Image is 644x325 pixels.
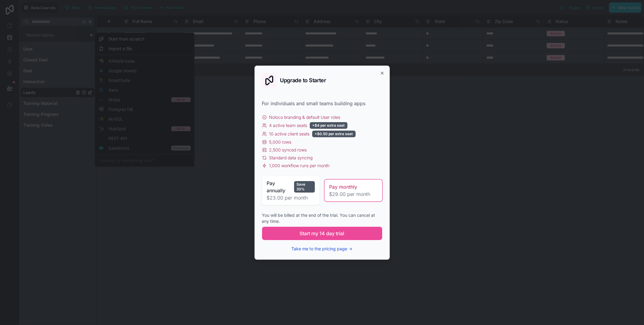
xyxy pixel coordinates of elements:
[312,131,356,137] div: +$0.50 per extra seat
[269,155,313,161] span: Standard data syncing
[269,131,310,137] span: 10 active client seats
[280,78,326,83] h2: Upgrade to Starter
[267,180,292,194] span: Pay annually
[262,212,382,224] div: You will be billed at the end of the trial. You can cancel at any time.
[262,227,382,240] button: Start my 14 day trial
[310,122,348,129] div: +$4 per extra seat
[294,181,315,193] div: Save 20%
[269,147,307,153] span: 2,500 synced rows
[300,230,344,237] span: Start my 14 day trial
[329,183,357,190] span: Pay monthly
[329,190,377,198] span: $29.00 per month
[269,139,292,145] span: 5,000 rows
[269,114,341,120] span: Noloco branding & default User roles
[267,194,315,201] span: $23.00 per month
[269,163,330,169] span: 1,000 workflow runs per month
[262,100,382,107] div: For individuals and small teams building apps
[292,246,353,252] button: Take me to the pricing page →
[269,122,307,128] span: 4 active team seats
